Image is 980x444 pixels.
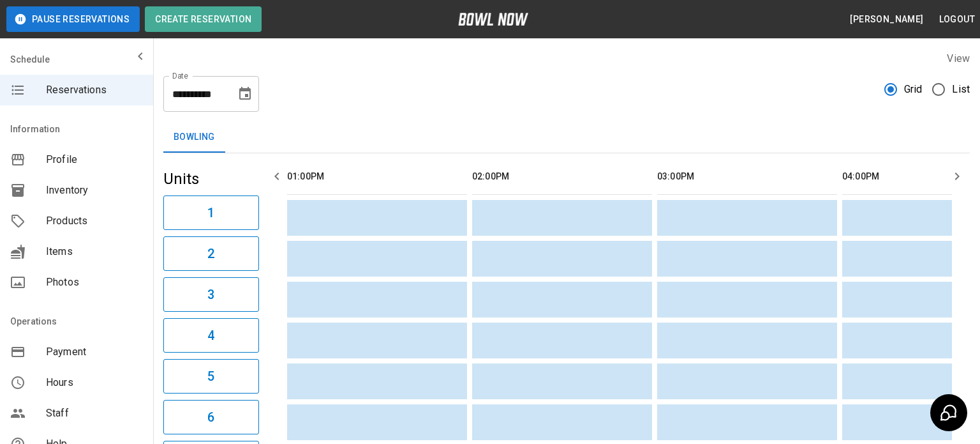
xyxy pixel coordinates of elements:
div: inventory tabs [163,122,970,153]
img: logo [458,13,528,26]
button: 6 [163,400,259,434]
span: Items [46,244,143,259]
h6: 5 [207,366,214,387]
button: Logout [934,8,980,31]
h6: 3 [207,284,214,305]
span: Hours [46,375,143,390]
button: Create Reservation [145,6,262,32]
span: Profile [46,152,143,167]
span: Reservations [46,82,143,98]
h6: 1 [207,203,214,223]
h6: 4 [207,325,214,346]
span: Grid [904,82,923,97]
span: Staff [46,406,143,421]
button: 5 [163,359,259,394]
th: 02:00PM [472,158,652,195]
button: Choose date, selected date is Aug 16, 2025 [232,81,258,107]
button: 4 [163,318,259,353]
button: Pause Reservations [6,6,140,32]
h6: 6 [207,407,214,427]
span: List [952,82,970,97]
button: [PERSON_NAME] [845,8,928,31]
button: 1 [163,195,259,230]
h6: 2 [207,243,214,264]
th: 03:00PM [657,158,837,195]
span: Photos [46,275,143,290]
h5: Units [163,169,259,189]
button: 2 [163,236,259,271]
button: 3 [163,277,259,312]
th: 01:00PM [287,158,467,195]
span: Payment [46,344,143,360]
label: View [947,52,970,65]
span: Products [46,213,143,229]
span: Inventory [46,183,143,198]
button: Bowling [163,122,225,153]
